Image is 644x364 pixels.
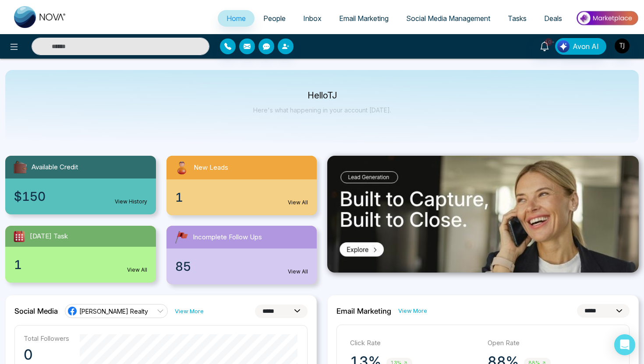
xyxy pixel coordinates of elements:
a: View History [115,198,147,206]
span: Home [226,14,246,23]
a: View More [175,307,204,315]
span: People [263,14,286,23]
p: Total Followers [24,334,69,343]
span: 1 [175,188,183,206]
p: Here's what happening in your account [DATE]. [253,106,391,114]
h2: Email Marketing [336,307,391,315]
img: todayTask.svg [12,229,26,243]
a: Inbox [294,10,330,27]
span: Inbox [303,14,322,23]
span: Avon AI [573,41,599,52]
span: Tasks [508,14,527,23]
p: Hello TJ [253,92,391,99]
img: Lead Flow [557,40,570,52]
span: 1 [14,255,22,274]
img: availableCredit.svg [12,159,28,175]
span: New Leads [194,163,228,173]
span: Email Marketing [339,14,389,23]
a: People [255,10,294,27]
a: View All [288,199,308,206]
a: Home [218,10,255,27]
p: Open Rate [488,338,616,348]
span: 10+ [545,38,552,46]
img: Nova CRM Logo [14,6,67,28]
a: Social Media Management [397,10,499,27]
button: Avon AI [555,38,606,55]
span: $150 [14,187,46,206]
img: . [327,156,639,273]
p: Click Rate [350,338,479,348]
a: New Leads1View All [161,156,322,215]
div: Open Intercom Messenger [614,334,635,355]
img: User Avatar [615,38,630,53]
a: Deals [535,10,571,27]
img: Market-place.gif [575,8,639,28]
span: 85 [175,257,191,276]
a: View All [127,266,147,274]
p: 0 [24,346,69,364]
a: View More [398,307,427,315]
a: Email Marketing [330,10,397,27]
span: Incomplete Follow Ups [193,232,262,242]
span: Available Credit [32,162,78,172]
a: View All [288,268,308,276]
span: [PERSON_NAME] Realty [79,307,148,315]
a: 10+ [534,38,555,53]
a: Tasks [499,10,535,27]
img: newLeads.svg [173,159,190,176]
img: followUps.svg [173,229,189,245]
a: Incomplete Follow Ups85View All [161,226,322,284]
span: Social Media Management [406,14,490,23]
span: [DATE] Task [30,231,68,241]
span: Deals [544,14,562,23]
h2: Social Media [14,307,58,315]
